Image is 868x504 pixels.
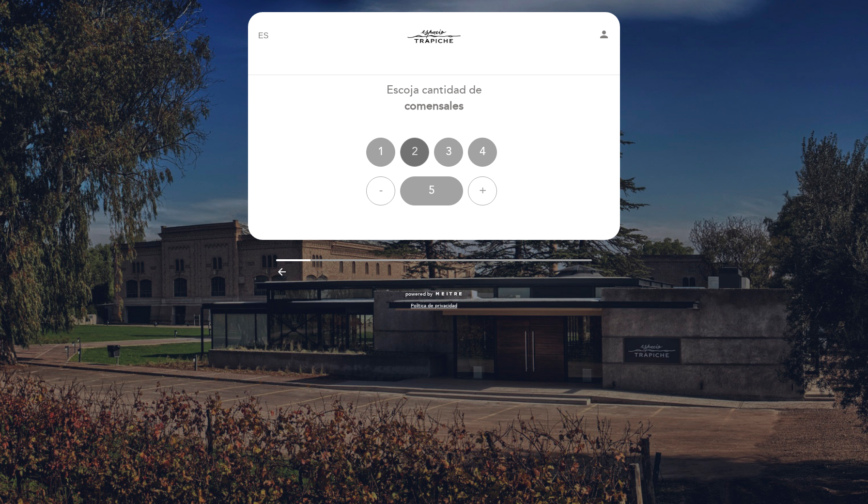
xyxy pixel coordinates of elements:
div: 5 [400,176,463,205]
div: Escoja cantidad de [248,82,620,114]
img: MEITRE [435,292,463,297]
div: 2 [400,138,429,167]
a: Política de privacidad [411,302,457,309]
div: 1 [366,138,395,167]
div: 4 [468,138,497,167]
div: 3 [434,138,463,167]
button: person [598,29,610,44]
i: arrow_backward [276,266,288,278]
span: powered by [405,291,433,298]
i: person [598,29,610,40]
div: + [468,176,497,205]
b: comensales [404,99,464,113]
a: Espacio Trapiche [373,23,495,49]
div: - [366,176,395,205]
a: powered by [405,291,463,298]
